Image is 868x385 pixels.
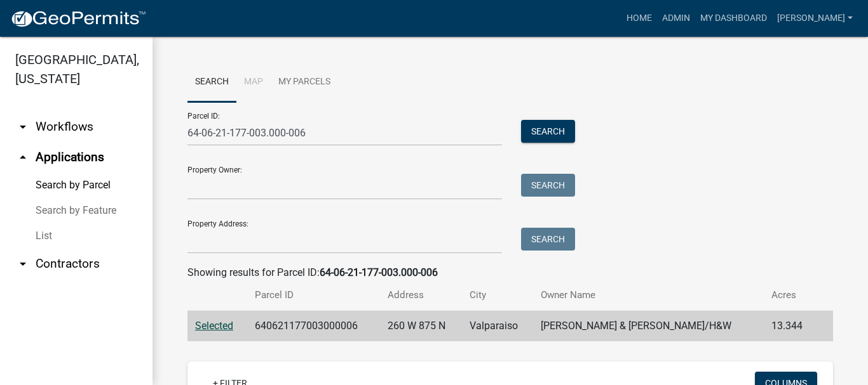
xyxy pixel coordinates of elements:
[380,280,462,310] th: Address
[533,280,764,310] th: Owner Name
[15,150,31,165] i: arrow_drop_up
[621,6,657,30] a: Home
[187,265,833,280] div: Showing results for Parcel ID:
[15,119,31,134] i: arrow_drop_down
[764,280,816,310] th: Acres
[657,6,695,30] a: Admin
[247,311,380,342] td: 640621177003000006
[764,311,816,342] td: 13.344
[271,62,338,103] a: My Parcels
[533,311,764,342] td: [PERSON_NAME] & [PERSON_NAME]/H&W
[695,6,772,30] a: My Dashboard
[187,62,236,103] a: Search
[772,6,858,30] a: [PERSON_NAME]
[521,120,575,143] button: Search
[195,320,233,332] a: Selected
[462,311,533,342] td: Valparaiso
[521,174,575,197] button: Search
[380,311,462,342] td: 260 W 875 N
[247,280,380,310] th: Parcel ID
[320,266,438,278] strong: 64-06-21-177-003.000-006
[15,256,31,271] i: arrow_drop_down
[521,228,575,251] button: Search
[462,280,533,310] th: City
